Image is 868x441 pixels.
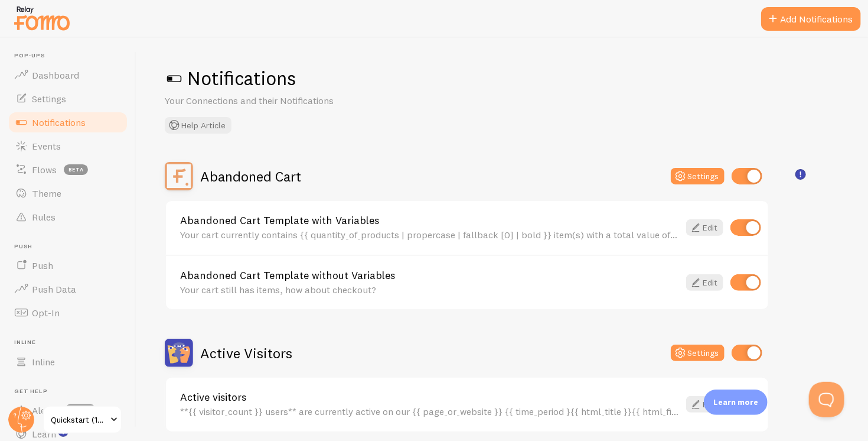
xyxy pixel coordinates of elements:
span: Push [32,260,53,271]
span: Inline [32,356,55,368]
a: Active visitors [180,392,679,403]
svg: <p>🛍️ For Shopify Users</p><p>To use the <strong>Abandoned Cart with Variables</strong> template,... [795,169,806,180]
a: Push Data [7,277,129,301]
span: Push Data [32,283,76,295]
div: Your cart still has items, how about checkout? [180,284,679,295]
a: Settings [7,87,129,111]
span: Push [14,243,129,251]
a: Push [7,254,129,277]
iframe: Help Scout Beacon - Open [809,382,844,417]
span: Notifications [32,116,86,128]
div: **{{ visitor_count }} users** are currently active on our {{ page_or_website }} {{ time_period }{... [180,406,679,417]
span: 1 new [64,404,96,416]
div: Learn more [704,390,768,415]
a: Abandoned Cart Template with Variables [180,215,679,226]
span: beta [64,164,88,175]
a: Rules [7,205,129,229]
a: Inline [7,350,129,374]
span: Opt-In [32,307,60,319]
h2: Active Visitors [200,344,292,362]
a: Notifications [7,111,129,134]
a: Quickstart (1ebe7716) [43,406,122,434]
img: Active Visitors [165,339,193,367]
span: Get Help [14,388,129,395]
a: Edit [686,396,723,413]
div: Your cart currently contains {{ quantity_of_products | propercase | fallback [0] | bold }} item(s... [180,229,679,240]
button: Settings [671,345,725,361]
span: Pop-ups [14,52,129,60]
span: Quickstart (1ebe7716) [51,413,107,427]
a: Edit [686,219,723,236]
button: Help Article [165,117,231,134]
h1: Notifications [165,66,840,90]
h2: Abandoned Cart [200,167,301,186]
span: Theme [32,187,61,199]
img: Abandoned Cart [165,162,193,190]
img: fomo-relay-logo-orange.svg [12,3,71,33]
span: Settings [32,93,66,105]
button: Settings [671,168,725,184]
a: Edit [686,274,723,291]
span: Events [32,140,61,152]
a: Alerts 1 new [7,398,129,422]
span: Alerts [32,404,57,416]
span: Inline [14,339,129,346]
p: Learn more [713,397,758,408]
a: Dashboard [7,63,129,87]
a: Theme [7,181,129,205]
span: Rules [32,211,56,223]
p: Your Connections and their Notifications [165,94,448,108]
span: Dashboard [32,69,79,81]
span: Learn [32,428,56,440]
a: Opt-In [7,301,129,325]
span: Flows [32,164,57,176]
a: Abandoned Cart Template without Variables [180,270,679,281]
a: Events [7,134,129,158]
a: Flows beta [7,158,129,181]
